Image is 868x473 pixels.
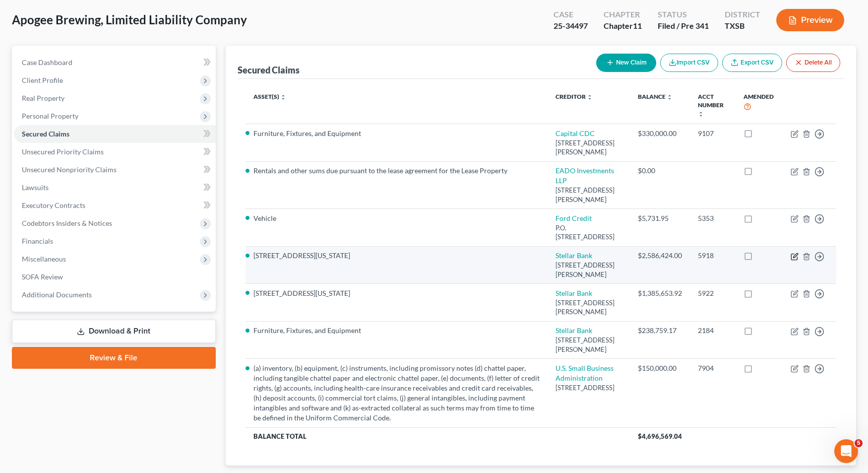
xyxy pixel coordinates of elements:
a: Stellar Bank [556,251,592,260]
li: Vehicle [253,213,540,223]
a: Ford Credit [556,214,592,222]
span: Real Property [22,94,64,102]
div: [STREET_ADDRESS] [556,383,622,393]
span: Case Dashboard [22,58,72,67]
div: District [725,9,760,20]
th: Amended [736,87,783,124]
button: Send a message… [170,321,186,337]
a: Download & Print [12,320,216,343]
a: Unsecured Nonpriority Claims [14,161,216,179]
div: Understood! Do you have the case within NextChapter as well? Or are you needing to create a new c... [16,117,155,155]
h1: [PERSON_NAME] [48,5,113,12]
div: $5,731.95 [638,213,682,223]
button: Import CSV [660,54,718,72]
div: James says… [8,208,190,336]
div: [STREET_ADDRESS][PERSON_NAME] [556,138,622,157]
a: Unsecured Priority Claims [14,143,216,161]
span: Executory Contracts [22,201,85,209]
li: Rentals and other sums due pursuant to the lease agreement for the Lease Property [253,166,540,176]
a: Executory Contracts [14,197,216,214]
i: unfold_more [587,94,593,100]
div: Close [174,4,192,22]
button: New Claim [596,54,656,72]
div: [STREET_ADDRESS][PERSON_NAME] [556,186,622,204]
button: Upload attachment [47,325,55,333]
a: Export CSV [722,54,782,72]
span: Personal Property [22,112,78,120]
button: Home [155,4,174,23]
i: unfold_more [698,111,704,117]
li: Furniture, Fixtures, and Equipment [253,326,540,336]
p: Active [48,12,68,22]
span: Miscellaneous [22,255,66,263]
textarea: Message… [8,304,190,321]
div: $330,000.00 [638,129,682,138]
div: Filed / Pre 341 [658,20,709,32]
div: 2184 [698,326,727,336]
a: Review & File [12,347,216,369]
div: TXSB [725,20,760,32]
div: Secured Claims [238,64,300,76]
div: 9107 [698,129,727,138]
a: Asset(s) unfold_more [253,93,286,100]
span: Apogee Brewing, Limited Liability Company [12,12,247,27]
div: P.O. [STREET_ADDRESS] [556,223,622,242]
div: [STREET_ADDRESS][PERSON_NAME] [556,336,622,354]
button: Gif picker [31,325,39,333]
div: Chapter [604,20,642,32]
i: unfold_more [667,94,673,100]
a: Stellar Bank [556,326,592,335]
div: James says… [8,111,190,169]
span: Additional Documents [22,290,92,299]
span: Secured Claims [22,130,69,138]
div: $2,586,424.00 [638,251,682,261]
div: [STREET_ADDRESS][PERSON_NAME] [556,261,622,279]
a: Case Dashboard [14,54,216,71]
button: go back [6,4,25,23]
div: 5922 [698,288,727,298]
a: Secured Claims [14,125,216,143]
div: Hello no, I am saying i already filed the case because NextChapter was unable to do it. Now i nee... [36,52,190,102]
div: user says… [8,52,190,110]
div: 25-34497 [554,20,588,32]
div: Case [554,9,588,20]
div: 5918 [698,251,727,261]
a: U.S. Small Business Administration [556,364,614,382]
span: 11 [633,21,642,30]
span: SOFA Review [22,272,63,281]
a: Acct Number unfold_more [698,93,724,117]
button: Emoji picker [15,325,23,333]
li: (a) inventory, (b) equipment, (c) instruments, including promissory notes (d) chattel paper, incl... [253,363,540,423]
span: Unsecured Priority Claims [22,147,104,156]
div: $238,759.17 [638,326,682,336]
a: EADO Investments LLP [556,166,614,185]
button: Preview [776,9,844,31]
div: Once you've done that, you can go to Client Profile > Filing Information and enter the filing dat... [16,259,155,297]
div: I have the matter created. I need NExt chapter to link it to the actual filing [44,175,183,195]
a: Stellar Bank [556,289,592,297]
div: $0.00 [638,166,682,176]
th: Balance Total [246,427,630,445]
div: $150,000.00 [638,363,682,373]
a: SOFA Review [14,268,216,286]
i: unfold_more [280,94,286,100]
span: Lawsuits [22,183,49,192]
div: Understood! You will just want to update the status to filed. You can do this within the Case Das... [16,214,155,253]
iframe: Intercom live chat [834,439,858,463]
button: Delete All [786,54,840,72]
div: $1,385,653.92 [638,288,682,298]
div: Status [658,9,709,20]
span: 5 [855,439,863,447]
span: $4,696,569.04 [638,432,682,440]
span: Client Profile [22,76,63,84]
div: 5353 [698,213,727,223]
a: Capital CDC [556,129,595,137]
li: Furniture, Fixtures, and Equipment [253,129,540,138]
div: Understood! Do you have the case within NextChapter as well? Or are you needing to create a new c... [8,111,163,161]
span: Codebtors Insiders & Notices [22,219,112,227]
img: Profile image for James [28,5,44,21]
div: Hello no, I am saying i already filed the case because NextChapter was unable to do it. Now i nee... [44,58,183,96]
li: [STREET_ADDRESS][US_STATE] [253,251,540,261]
div: [STREET_ADDRESS][PERSON_NAME] [556,298,622,317]
div: Let me know if you have any further questions, and I can assist! [16,302,155,322]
